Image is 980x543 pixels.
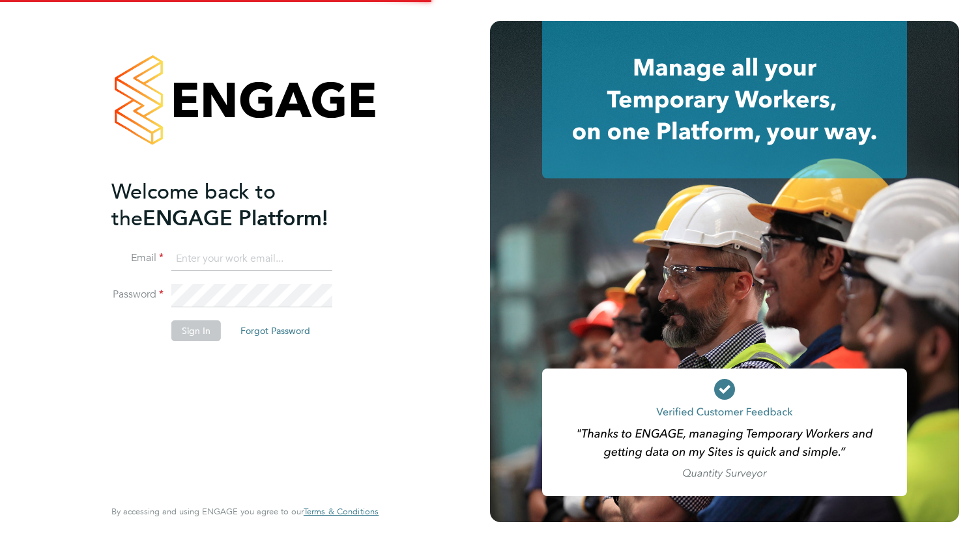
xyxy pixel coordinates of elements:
label: Email [111,251,164,265]
input: Enter your work email... [171,247,332,271]
span: Welcome back to the [111,179,276,231]
span: Terms & Conditions [304,506,379,517]
label: Password [111,288,164,301]
button: Sign In [171,320,221,341]
h2: ENGAGE Platform! [111,178,366,232]
span: By accessing and using ENGAGE you agree to our [111,506,379,517]
a: Terms & Conditions [304,507,379,517]
button: Forgot Password [230,320,321,341]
